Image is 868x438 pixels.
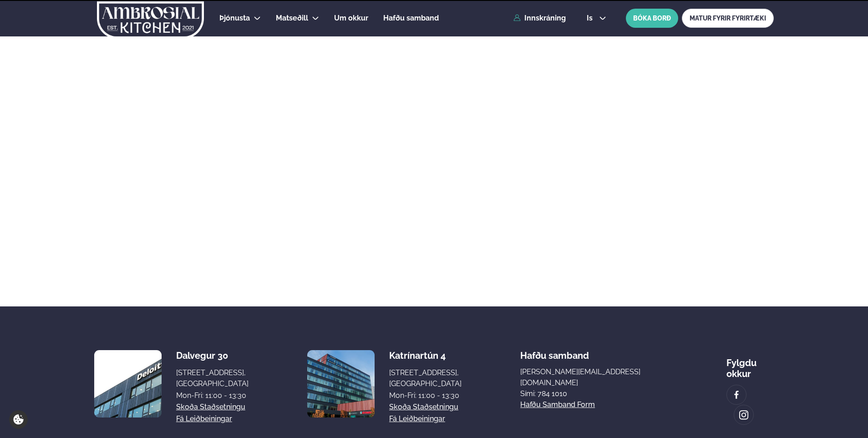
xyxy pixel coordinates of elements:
[94,350,162,418] img: image alt
[334,14,368,22] span: Um okkur
[383,13,439,24] a: Hafðu samband
[734,405,753,424] a: image alt
[726,350,774,379] div: Fylgdu okkur
[389,390,462,401] div: Mon-Fri: 11:00 - 13:30
[389,350,462,361] div: Katrínartún 4
[176,402,245,413] a: Skoða staðsetningu
[276,14,308,22] span: Matseðill
[96,1,205,39] img: logo
[176,390,249,401] div: Mon-Fri: 11:00 - 13:30
[739,410,749,420] img: image alt
[682,9,774,28] a: MATUR FYRIR FYRIRTÆKI
[513,14,566,22] a: Innskráning
[219,13,250,24] a: Þjónusta
[520,367,668,388] a: [PERSON_NAME][EMAIL_ADDRESS][DOMAIN_NAME]
[727,385,746,404] a: image alt
[587,15,595,22] span: is
[520,388,668,399] p: Sími: 784 1010
[9,410,28,429] a: Cookie settings
[276,13,308,24] a: Matseðill
[176,367,249,389] div: [STREET_ADDRESS], [GEOGRAPHIC_DATA]
[520,399,595,410] a: Hafðu samband form
[334,13,368,24] a: Um okkur
[219,14,250,22] span: Þjónusta
[176,413,232,424] a: Fá leiðbeiningar
[731,390,741,400] img: image alt
[389,402,458,413] a: Skoða staðsetningu
[579,15,614,22] button: is
[383,14,439,22] span: Hafðu samband
[176,350,249,361] div: Dalvegur 30
[520,343,589,361] span: Hafðu samband
[307,350,375,418] img: image alt
[389,413,445,424] a: Fá leiðbeiningar
[626,9,678,28] button: BÓKA BORÐ
[389,367,462,389] div: [STREET_ADDRESS], [GEOGRAPHIC_DATA]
